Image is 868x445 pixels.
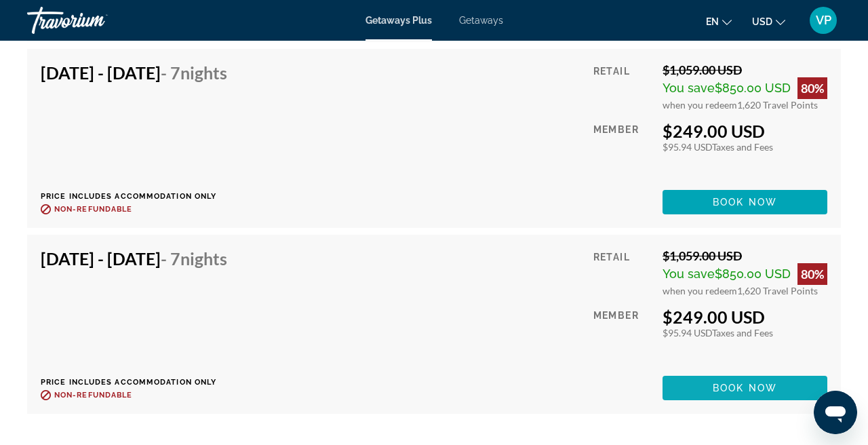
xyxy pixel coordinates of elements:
h4: [DATE] - [DATE] [41,248,227,269]
span: - 7 [161,62,227,83]
span: $850.00 USD [715,267,791,281]
span: Nights [180,248,227,269]
p: Price includes accommodation only [41,192,237,201]
span: You save [663,267,715,281]
button: Change language [706,12,732,31]
span: USD [752,16,772,27]
div: $95.94 USD [663,327,827,338]
div: Retail [593,248,652,296]
a: Getaways [459,15,503,26]
button: Book now [663,190,827,214]
div: $95.94 USD [663,141,827,153]
span: 1,620 Travel Points [737,285,818,296]
div: $249.00 USD [663,307,827,327]
span: Book now [713,197,777,208]
a: Getaways Plus [366,15,432,26]
p: Price includes accommodation only [41,378,237,387]
div: $1,059.00 USD [663,62,827,77]
span: Taxes and Fees [712,327,773,338]
span: Book now [713,383,777,393]
div: 80% [797,77,827,99]
div: Retail [593,62,652,111]
span: - 7 [161,248,227,269]
span: when you redeem [663,99,737,111]
span: VP [816,14,831,27]
span: Nights [180,62,227,83]
div: $1,059.00 USD [663,248,827,263]
span: when you redeem [663,285,737,296]
span: $850.00 USD [715,81,791,95]
iframe: Кнопка для запуску вікна повідомлень [814,391,857,434]
div: Member [593,307,652,366]
span: Non-refundable [54,391,132,400]
span: Taxes and Fees [712,141,773,153]
button: Book now [663,376,827,400]
span: 1,620 Travel Points [737,99,818,111]
div: 80% [797,263,827,285]
span: en [706,16,719,27]
h4: [DATE] - [DATE] [41,62,227,83]
span: You save [663,81,715,95]
a: Travorium [27,3,163,38]
div: $249.00 USD [663,121,827,141]
span: Non-refundable [54,205,132,214]
div: Member [593,121,652,180]
button: Change currency [752,12,785,31]
button: User Menu [806,6,841,35]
